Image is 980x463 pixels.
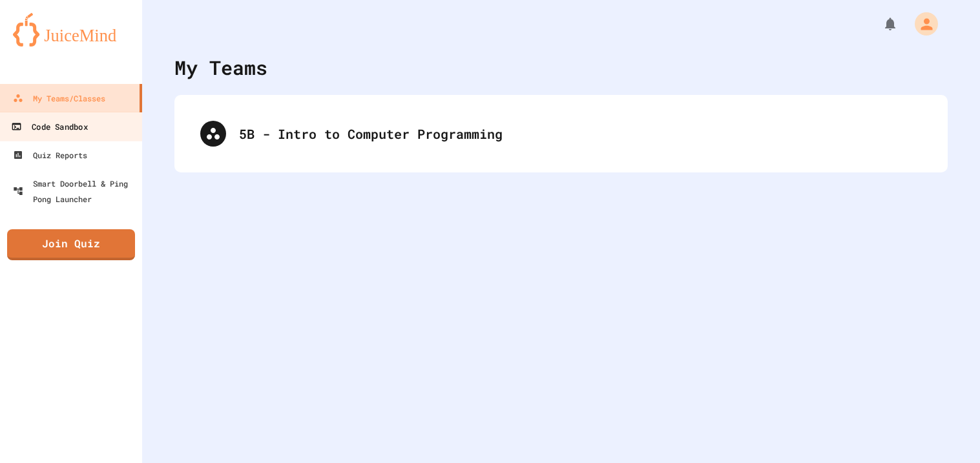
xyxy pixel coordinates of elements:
[13,90,105,106] div: My Teams/Classes
[13,176,137,207] div: Smart Doorbell & Ping Pong Launcher
[859,13,901,35] div: My Notifications
[13,13,129,46] img: logo-orange.svg
[901,9,941,39] div: My Account
[187,108,935,159] div: 5B - Intro to Computer Programming
[11,119,87,135] div: Code Sandbox
[239,124,922,143] div: 5B - Intro to Computer Programming
[7,229,135,260] a: Join Quiz
[174,53,267,82] div: My Teams
[13,147,87,163] div: Quiz Reports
